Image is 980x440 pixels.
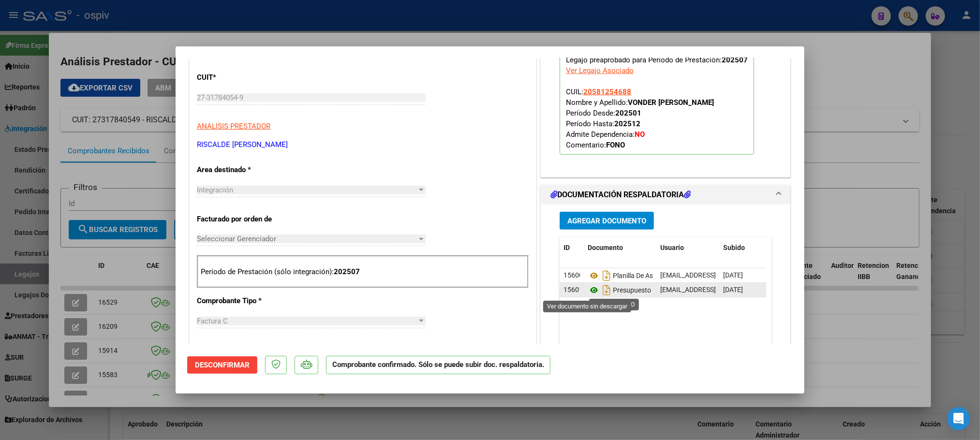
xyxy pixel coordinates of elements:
[566,141,625,149] span: Comentario:
[197,235,417,243] span: Seleccionar Gerenciador
[722,56,748,64] strong: 202507
[723,244,745,251] span: Subido
[541,205,790,405] div: DOCUMENTACIÓN RESPALDATORIA
[719,237,768,258] datatable-header-cell: Subido
[197,139,529,150] p: RISCALDE [PERSON_NAME]
[628,98,714,107] strong: VONDER [PERSON_NAME]
[197,122,270,131] span: ANALISIS PRESTADOR
[600,282,613,298] i: Descargar documento
[614,119,640,128] strong: 202512
[723,286,743,293] span: [DATE]
[564,271,583,279] span: 15600
[584,237,656,258] datatable-header-cell: Documento
[567,217,646,225] span: Agregar Documento
[583,88,631,96] span: 20581254688
[660,271,824,279] span: [EMAIL_ADDRESS][DOMAIN_NAME] - [PERSON_NAME]
[600,268,613,283] i: Descargar documento
[334,267,360,276] strong: 202507
[635,130,645,139] strong: NO
[564,244,570,251] span: ID
[197,72,297,83] p: CUIT
[723,271,743,279] span: [DATE]
[197,317,228,325] span: Factura C
[541,185,790,205] mat-expansion-panel-header: DOCUMENTACIÓN RESPALDATORIA
[615,109,641,117] strong: 202501
[201,266,525,278] p: Período de Prestación (sólo integración):
[660,286,824,293] span: [EMAIL_ADDRESS][DOMAIN_NAME] - [PERSON_NAME]
[550,189,691,201] h1: DOCUMENTACIÓN RESPALDATORIA
[326,356,550,375] p: Comprobante confirmado. Sólo se puede subir doc. respaldatoria.
[588,272,676,279] span: Planilla De Asistencia
[197,295,297,307] p: Comprobante Tipo *
[588,286,651,294] span: Presupuesto
[947,407,970,430] div: Open Intercom Messenger
[197,186,233,194] span: Integración
[566,65,634,76] div: Ver Legajo Asociado
[564,286,583,293] span: 15601
[560,237,584,258] datatable-header-cell: ID
[197,164,297,176] p: Area destinado *
[560,51,754,155] p: Legajo preaprobado para Período de Prestación:
[566,88,714,149] span: CUIL: Nombre y Apellido: Período Desde: Período Hasta: Admite Dependencia:
[588,244,623,251] span: Documento
[187,356,257,374] button: Desconfirmar
[606,141,625,149] strong: FONO
[660,244,684,251] span: Usuario
[656,237,719,258] datatable-header-cell: Usuario
[560,212,654,230] button: Agregar Documento
[195,361,250,369] span: Desconfirmar
[197,214,297,225] p: Facturado por orden de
